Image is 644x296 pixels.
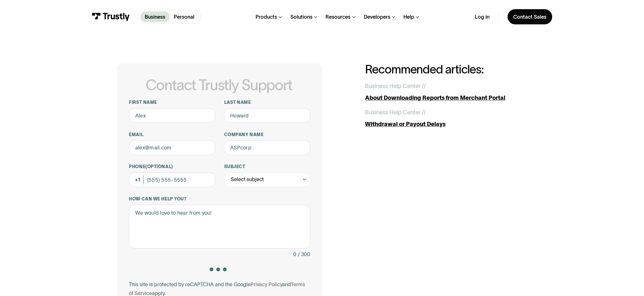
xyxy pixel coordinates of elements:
div: About Downloading Reports from Merchant Portal [365,93,527,102]
label: Email [129,132,215,137]
h2: Recommended articles: [365,63,527,76]
div: Developers [364,14,390,20]
h1: Contact Trustly Support [128,77,310,93]
div: Business Help Center / [365,108,424,117]
div: / [424,82,426,91]
input: Howard [224,108,311,123]
label: Phone [129,164,215,169]
div: 0 [293,250,296,259]
div: Help [403,14,414,20]
label: Last name [224,99,311,105]
a: Business [140,11,170,22]
div: / 300 [298,250,310,259]
input: ASPcorp [224,140,311,155]
a: Contact Sales [508,9,552,25]
div: Solutions [290,14,313,20]
div: Products [256,14,277,20]
a: Log in [475,14,489,20]
a: Business Help Center //Withdrawal or Payout Delays [365,108,527,129]
div: Contact Sales [513,14,546,20]
label: First name [129,99,215,105]
a: Personal [170,11,199,22]
input: alex@mail.com [129,140,215,155]
span: (Optional) [145,164,173,169]
div: Resources [325,14,350,20]
div: Select subject [231,175,264,184]
div: / [424,108,426,117]
p: Personal [174,13,194,21]
div: Withdrawal or Payout Delays [365,120,527,129]
a: Business Help Center //About Downloading Reports from Merchant Portal [365,82,527,102]
img: Trustly Logo [92,13,130,21]
a: Privacy Policy [250,281,282,287]
p: Business [145,13,165,21]
label: Subject [224,164,311,169]
div: Business Help Center / [365,82,424,91]
input: Alex [129,108,215,123]
label: How can we help you? [129,196,310,202]
label: Company name [224,132,311,137]
input: (555) 555-5555 [129,173,215,187]
div: Select subject [224,173,311,187]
